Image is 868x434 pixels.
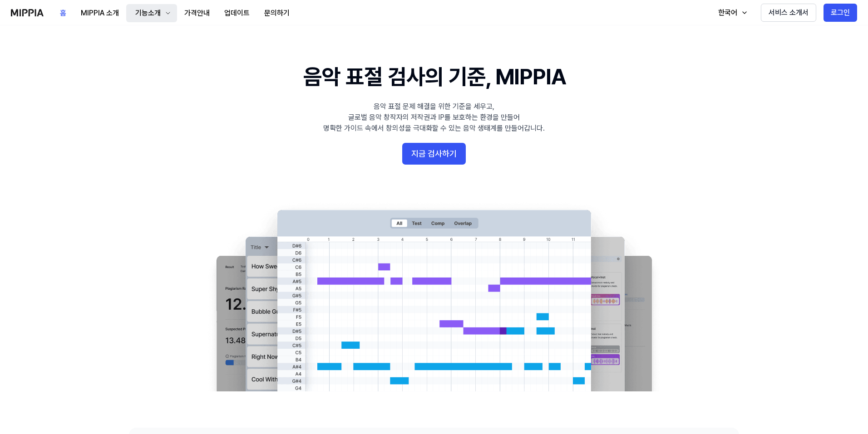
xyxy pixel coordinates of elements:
a: 업데이트 [217,0,257,25]
div: 음악 표절 문제 해결을 위한 기준을 세우고, 글로벌 음악 창작자의 저작권과 IP를 보호하는 환경을 만들어 명확한 가이드 속에서 창의성을 극대화할 수 있는 음악 생태계를 만들어... [323,101,545,134]
button: 홈 [53,4,74,22]
button: 가격안내 [177,4,217,22]
div: 기능소개 [133,8,163,19]
a: 홈 [53,0,74,25]
img: logo [11,9,44,16]
button: MIPPIA 소개 [74,4,126,22]
img: main Image [198,201,670,391]
button: 지금 검사하기 [402,143,466,165]
h1: 음악 표절 검사의 기준, MIPPIA [303,62,565,92]
button: 업데이트 [217,4,257,22]
div: 한국어 [716,7,739,18]
button: 문의하기 [257,4,297,22]
button: 로그인 [824,4,857,22]
button: 한국어 [709,4,754,22]
button: 서비스 소개서 [761,4,816,22]
button: 기능소개 [126,4,177,22]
